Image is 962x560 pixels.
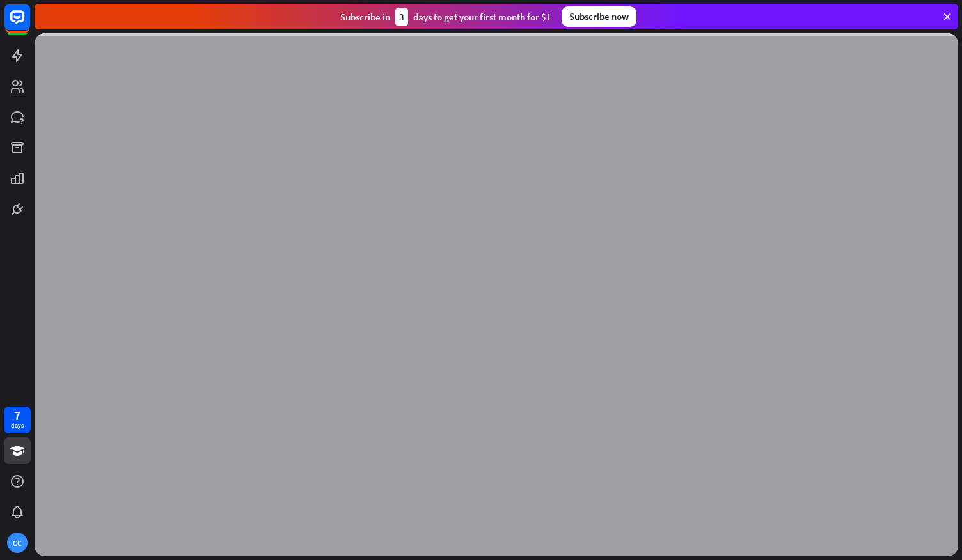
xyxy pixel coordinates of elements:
div: CC [7,533,28,553]
div: Subscribe in days to get your first month for $1 [340,8,551,26]
div: Subscribe now [562,6,636,27]
a: 7 days [4,407,31,433]
div: 3 [395,8,408,26]
div: 7 [14,410,20,421]
div: days [11,421,24,430]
